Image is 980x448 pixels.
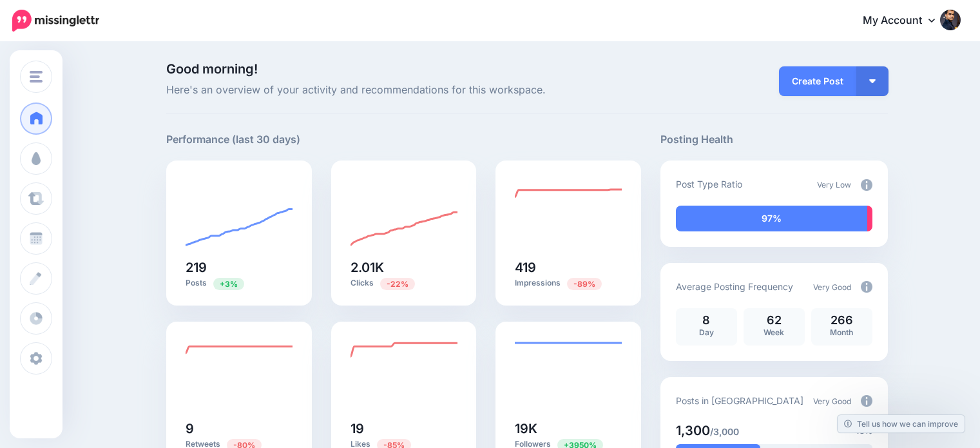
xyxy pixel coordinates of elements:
[186,422,293,435] h5: 9
[850,5,961,37] a: My Account
[838,415,965,433] a: Tell us how we can improve
[861,179,872,191] img: info-circle-grey.png
[676,206,867,231] div: 97% of your posts in the last 30 days have been from Drip Campaigns
[750,315,798,326] p: 62
[213,278,244,290] span: Previous period: 212
[813,282,851,292] span: Very Good
[676,177,742,191] p: Post Type Ratio
[830,327,853,337] span: Month
[764,327,784,337] span: Week
[676,279,793,294] p: Average Posting Frequency
[567,278,602,290] span: Previous period: 3.83K
[351,261,457,274] h5: 2.01K
[186,261,293,274] h5: 219
[861,395,872,407] img: info-circle-grey.png
[699,327,714,337] span: Day
[186,277,293,289] p: Posts
[380,278,415,290] span: Previous period: 2.58K
[12,10,99,32] img: Missinglettr
[166,131,300,148] h5: Performance (last 30 days)
[166,61,258,77] span: Good morning!
[515,422,622,435] h5: 19K
[351,422,457,435] h5: 19
[710,426,739,437] span: /3,000
[166,82,641,99] span: Here's an overview of your activity and recommendations for this workspace.
[351,277,457,289] p: Clicks
[682,315,731,326] p: 8
[861,281,872,293] img: info-circle-grey.png
[660,131,888,148] h5: Posting Health
[779,66,856,96] a: Create Post
[869,79,876,83] img: arrow-down-white.png
[867,206,872,231] div: 3% of your posts in the last 30 days have been from Curated content
[515,277,622,289] p: Impressions
[817,180,851,190] span: Very Low
[676,423,710,438] span: 1,300
[676,393,803,408] p: Posts in [GEOGRAPHIC_DATA]
[818,315,866,326] p: 266
[515,261,622,274] h5: 419
[30,71,43,83] img: menu.png
[813,396,851,406] span: Very Good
